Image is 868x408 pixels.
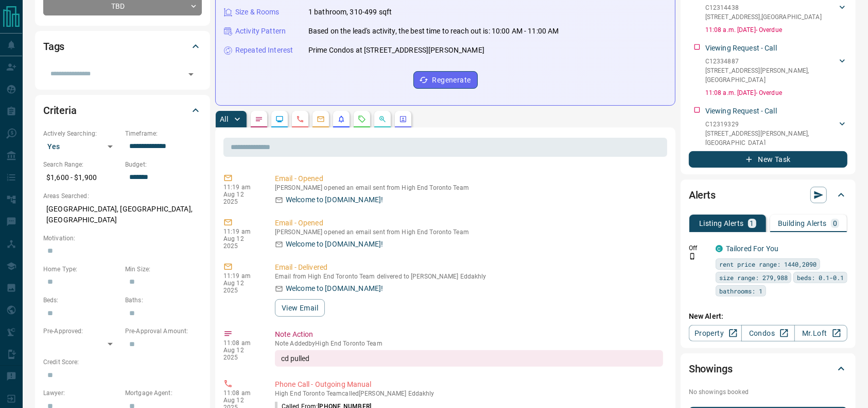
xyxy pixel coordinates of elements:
[43,191,202,201] p: Areas Searched:
[705,66,837,85] p: [STREET_ADDRESS][PERSON_NAME] , [GEOGRAPHIC_DATA]
[705,3,822,12] p: C12314438
[235,45,293,56] p: Repeated Interest
[719,272,788,283] span: size range: 279,988
[235,7,280,18] p: Size & Rooms
[223,339,259,347] p: 11:08 am
[223,280,259,294] p: Aug 12 2025
[689,187,716,203] h2: Alerts
[43,102,77,119] h2: Criteria
[43,138,120,155] div: Yes
[43,234,202,243] p: Motivation:
[275,184,663,191] p: [PERSON_NAME] opened an email sent from High End Toronto Team
[223,228,259,235] p: 11:19 am
[337,115,345,123] svg: Listing Alerts
[43,201,202,229] p: [GEOGRAPHIC_DATA], [GEOGRAPHIC_DATA], [GEOGRAPHIC_DATA]
[223,389,259,397] p: 11:08 am
[275,340,663,347] p: Note Added by High End Toronto Team
[689,151,847,168] button: New Task
[716,245,723,252] div: condos.ca
[125,265,202,274] p: Min Size:
[413,71,478,89] button: Regenerate
[275,115,284,123] svg: Lead Browsing Activity
[125,388,202,398] p: Mortgage Agent:
[689,183,847,207] div: Alerts
[705,25,847,35] p: 11:08 a.m. [DATE] - Overdue
[275,229,663,236] p: [PERSON_NAME] opened an email sent from High End Toronto Team
[705,12,822,22] p: [STREET_ADDRESS] , [GEOGRAPHIC_DATA]
[308,45,484,56] p: Prime Condos at [STREET_ADDRESS][PERSON_NAME]
[705,118,847,150] div: C12319329[STREET_ADDRESS][PERSON_NAME],[GEOGRAPHIC_DATA]
[43,98,202,123] div: Criteria
[43,38,64,55] h2: Tags
[125,296,202,305] p: Baths:
[235,26,286,37] p: Activity Pattern
[705,129,837,148] p: [STREET_ADDRESS][PERSON_NAME] , [GEOGRAPHIC_DATA]
[286,239,383,250] p: Welcome to [DOMAIN_NAME]!
[719,259,817,269] span: rent price range: 1440,2090
[705,55,847,87] div: C12334887[STREET_ADDRESS][PERSON_NAME],[GEOGRAPHIC_DATA]
[275,173,663,184] p: Email - Opened
[43,160,120,169] p: Search Range:
[296,115,304,123] svg: Calls
[705,1,847,24] div: C12314438[STREET_ADDRESS],[GEOGRAPHIC_DATA]
[43,265,120,274] p: Home Type:
[223,272,259,280] p: 11:19 am
[750,220,754,227] p: 1
[223,191,259,205] p: Aug 12 2025
[689,253,696,260] svg: Push Notification Only
[317,115,325,123] svg: Emails
[43,34,202,59] div: Tags
[705,43,777,54] p: Viewing Request - Call
[255,115,263,123] svg: Notes
[275,299,325,317] button: View Email
[719,286,762,296] span: bathrooms: 1
[689,243,709,253] p: Off
[308,7,392,18] p: 1 bathroom, 310-499 sqft
[223,184,259,191] p: 11:19 am
[378,115,387,123] svg: Opportunities
[741,325,794,341] a: Condos
[43,327,120,336] p: Pre-Approved:
[699,220,744,227] p: Listing Alerts
[43,388,120,398] p: Lawyer:
[726,244,778,253] a: Tailored For You
[43,357,202,367] p: Credit Score:
[275,262,663,273] p: Email - Delivered
[399,115,407,123] svg: Agent Actions
[43,169,120,186] p: $1,600 - $1,900
[125,129,202,138] p: Timeframe:
[275,390,663,397] p: High End Toronto Team called [PERSON_NAME] Eddakhly
[689,387,847,397] p: No showings booked
[275,329,663,340] p: Note Action
[125,160,202,169] p: Budget:
[286,283,383,294] p: Welcome to [DOMAIN_NAME]!
[275,379,663,390] p: Phone Call - Outgoing Manual
[689,325,742,341] a: Property
[689,356,847,381] div: Showings
[220,116,228,123] p: All
[689,311,847,322] p: New Alert:
[705,106,777,117] p: Viewing Request - Call
[689,361,733,377] h2: Showings
[275,218,663,229] p: Email - Opened
[833,220,837,227] p: 0
[794,325,847,341] a: Mr.Loft
[184,67,198,81] button: Open
[43,296,120,305] p: Beds:
[223,235,259,250] p: Aug 12 2025
[705,57,837,66] p: C12334887
[43,129,120,138] p: Actively Searching:
[778,220,827,227] p: Building Alerts
[797,272,844,283] span: beds: 0.1-0.1
[308,26,559,37] p: Based on the lead's activity, the best time to reach out is: 10:00 AM - 11:00 AM
[275,273,663,280] p: Email from High End Toronto Team delivered to [PERSON_NAME] Eddakhly
[705,88,847,97] p: 11:08 a.m. [DATE] - Overdue
[125,327,202,336] p: Pre-Approval Amount:
[358,115,366,123] svg: Requests
[286,194,383,205] p: Welcome to [DOMAIN_NAME]!
[223,347,259,361] p: Aug 12 2025
[275,350,663,367] div: cd pulled
[705,120,837,129] p: C12319329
